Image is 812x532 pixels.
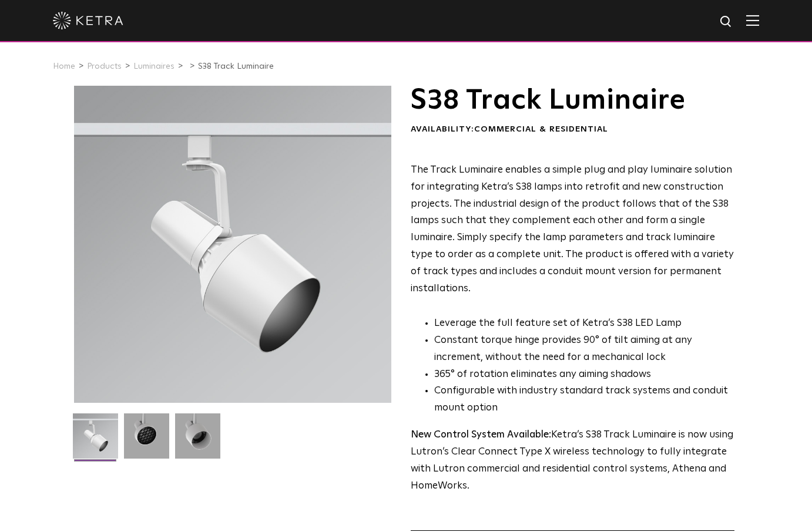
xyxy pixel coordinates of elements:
div: Availability: [411,124,734,136]
li: Leverage the full feature set of Ketra’s S38 LED Lamp [434,315,734,332]
strong: New Control System Available: [411,430,551,440]
img: search icon [719,15,734,29]
a: Products [87,62,122,70]
img: S38-Track-Luminaire-2021-Web-Square [73,413,118,467]
li: Constant torque hinge provides 90° of tilt aiming at any increment, without the need for a mechan... [434,332,734,366]
li: Configurable with industry standard track systems and conduit mount option [434,383,734,417]
li: 365° of rotation eliminates any aiming shadows [434,366,734,383]
span: The Track Luminaire enables a simple plug and play luminaire solution for integrating Ketra’s S38... [411,165,734,294]
h1: S38 Track Luminaire [411,86,734,115]
a: Luminaires [133,62,175,70]
a: S38 Track Luminaire [198,62,274,70]
img: 9e3d97bd0cf938513d6e [175,413,220,467]
span: Commercial & Residential [474,125,608,133]
img: Hamburger%20Nav.svg [746,15,759,26]
p: Ketra’s S38 Track Luminaire is now using Lutron’s Clear Connect Type X wireless technology to ful... [411,427,734,495]
img: ketra-logo-2019-white [53,12,123,29]
a: Home [53,62,75,70]
img: 3b1b0dc7630e9da69e6b [124,413,169,467]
